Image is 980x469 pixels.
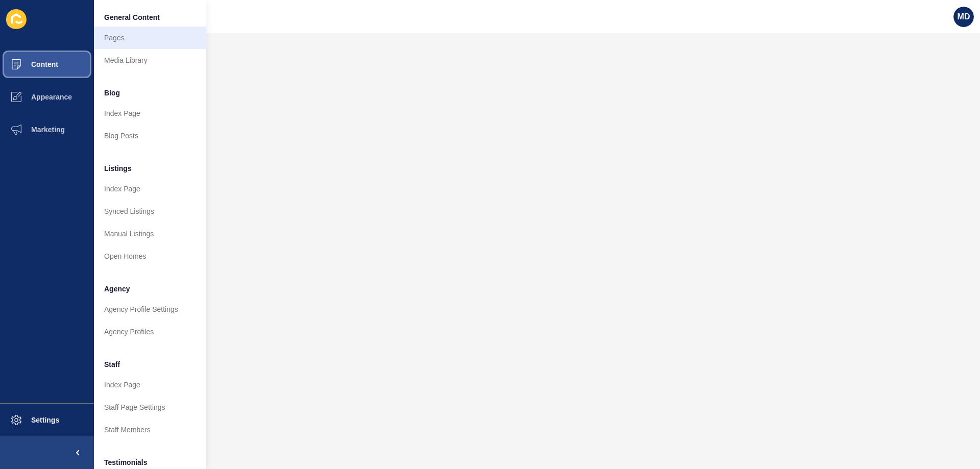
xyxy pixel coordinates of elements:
[104,457,148,467] span: Testimonials
[94,223,206,245] a: Manual Listings
[94,178,206,200] a: Index Page
[94,320,206,343] a: Agency Profiles
[94,102,206,125] a: Index Page
[94,27,206,49] a: Pages
[94,245,206,267] a: Open Homes
[94,374,206,396] a: Index Page
[958,12,970,22] span: MD
[104,88,120,98] span: Blog
[94,418,206,441] a: Staff Members
[104,284,130,294] span: Agency
[104,12,160,22] span: General Content
[104,163,132,174] span: Listings
[104,359,120,369] span: Staff
[94,298,206,320] a: Agency Profile Settings
[94,200,206,223] a: Synced Listings
[94,396,206,418] a: Staff Page Settings
[94,49,206,71] a: Media Library
[94,125,206,147] a: Blog Posts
